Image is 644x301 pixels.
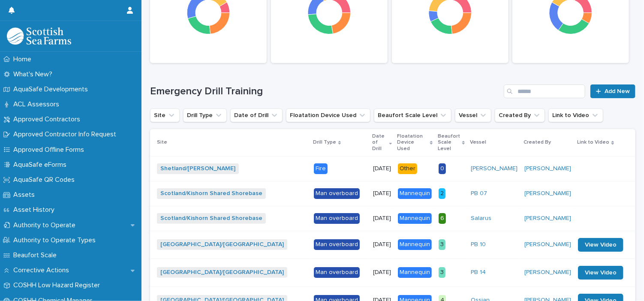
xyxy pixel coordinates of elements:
[10,251,63,259] p: Beaufort Scale
[373,190,391,197] p: [DATE]
[471,190,487,197] a: PB 07
[504,84,585,98] input: Search
[585,242,617,248] span: View Video
[10,176,81,184] p: AquaSafe QR Codes
[160,215,262,222] a: Scotland/Kishorn Shared Shorebase
[439,267,445,278] div: 3
[471,241,486,248] a: PB 10
[471,215,491,222] a: Salarus
[524,165,571,172] a: [PERSON_NAME]
[10,115,87,123] p: Approved Contractors
[605,88,630,94] span: Add New
[524,269,571,276] a: [PERSON_NAME]
[230,108,283,122] button: Date of Drill
[10,281,107,289] p: COSHH Low Hazard Register
[10,146,91,154] p: Approved Offline Forms
[10,55,38,63] p: Home
[183,108,227,122] button: Drill Type
[150,206,637,231] tr: Scotland/Kishorn Shared Shorebase Man overboard[DATE]Mannequin6Salarus [PERSON_NAME]
[438,132,460,154] p: Beaufort Scale Level
[578,238,623,252] a: View Video
[439,188,445,199] div: 2
[10,85,95,93] p: AquaSafe Developments
[150,108,180,122] button: Site
[470,138,486,147] p: Vessel
[373,241,391,248] p: [DATE]
[10,191,42,199] p: Assets
[577,138,609,147] p: Link to Video
[314,267,360,278] div: Man overboard
[398,213,432,224] div: Mannequin
[7,27,71,45] img: bPIBxiqnSb2ggTQWdOVV
[160,165,235,172] a: Shetland/[PERSON_NAME]
[373,165,391,172] p: [DATE]
[150,181,637,206] tr: Scotland/Kishorn Shared Shorebase Man overboard[DATE]Mannequin2PB 07 [PERSON_NAME]
[314,163,328,174] div: Fire
[314,239,360,250] div: Man overboard
[398,239,432,250] div: Mannequin
[286,108,370,122] button: Floatation Device Used
[524,215,571,222] a: [PERSON_NAME]
[150,259,637,286] tr: [GEOGRAPHIC_DATA]/[GEOGRAPHIC_DATA] Man overboard[DATE]Mannequin3PB 14 [PERSON_NAME] View Video
[471,165,518,172] a: [PERSON_NAME]
[10,100,66,108] p: ACL Assessors
[585,270,617,276] span: View Video
[578,266,623,280] a: View Video
[471,269,486,276] a: PB 14
[10,70,59,78] p: What's New?
[373,269,391,276] p: [DATE]
[398,163,417,174] div: Other
[524,138,551,147] p: Created By
[397,132,428,154] p: Floatation Device Used
[10,266,76,274] p: Corrective Actions
[314,213,360,224] div: Man overboard
[157,138,167,147] p: Site
[495,108,545,122] button: Created By
[160,241,284,248] a: [GEOGRAPHIC_DATA]/[GEOGRAPHIC_DATA]
[373,215,391,222] p: [DATE]
[439,163,446,174] div: 0
[150,85,500,98] h1: Emergency Drill Training
[524,241,571,248] a: [PERSON_NAME]
[10,236,102,244] p: Authority to Operate Types
[439,213,446,224] div: 6
[590,84,635,98] a: Add New
[398,188,432,199] div: Mannequin
[314,188,360,199] div: Man overboard
[160,190,262,197] a: Scotland/Kishorn Shared Shorebase
[313,138,336,147] p: Drill Type
[524,190,571,197] a: [PERSON_NAME]
[10,206,61,214] p: Asset History
[372,132,387,154] p: Date of Drill
[374,108,451,122] button: Beaufort Scale Level
[10,221,82,229] p: Authority to Operate
[10,161,73,169] p: AquaSafe eForms
[548,108,603,122] button: Link to Video
[455,108,491,122] button: Vessel
[150,157,637,181] tr: Shetland/[PERSON_NAME] Fire[DATE]Other0[PERSON_NAME] [PERSON_NAME]
[150,231,637,259] tr: [GEOGRAPHIC_DATA]/[GEOGRAPHIC_DATA] Man overboard[DATE]Mannequin3PB 10 [PERSON_NAME] View Video
[10,130,123,138] p: Approved Contractor Info Request
[439,239,445,250] div: 3
[160,269,284,276] a: [GEOGRAPHIC_DATA]/[GEOGRAPHIC_DATA]
[398,267,432,278] div: Mannequin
